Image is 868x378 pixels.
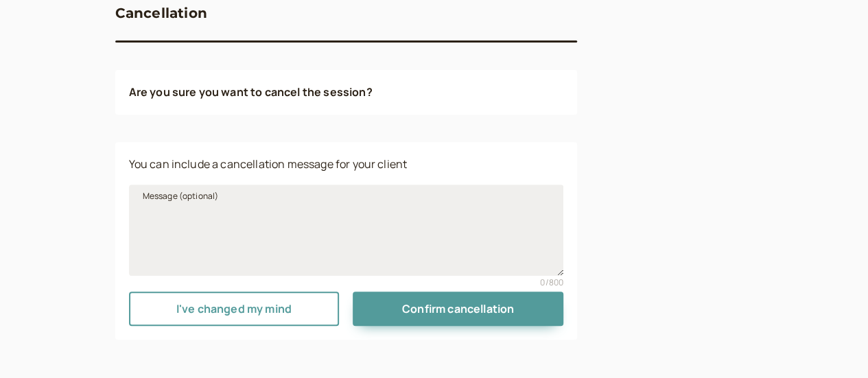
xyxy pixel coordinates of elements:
[129,84,373,99] b: Are you sure you want to cancel the session?
[129,185,564,275] textarea: Message (optional)
[115,2,207,24] h3: Cancellation
[353,292,563,326] button: Confirm cancellation
[129,292,340,326] a: I've changed my mind
[799,312,868,378] iframe: Chat Widget
[143,189,219,203] span: Message (optional)
[402,301,514,316] span: Confirm cancellation
[129,156,564,174] p: You can include a cancellation message for your client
